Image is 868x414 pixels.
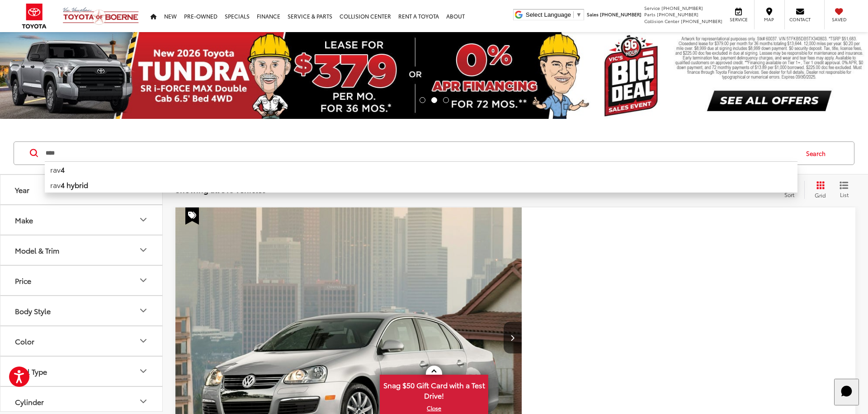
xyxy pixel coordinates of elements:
[728,16,749,23] span: Service
[138,214,149,225] div: Make
[15,397,44,406] div: Cylinder
[815,191,826,199] span: Grid
[45,142,797,164] input: Search by Make, Model, or Keyword
[789,16,811,23] span: Contact
[657,11,698,18] span: [PHONE_NUMBER]
[587,11,599,18] span: Sales
[61,164,65,174] b: 4
[138,275,149,286] div: Price
[833,181,855,199] button: List View
[15,337,34,345] div: Color
[15,246,59,254] div: Model & Trim
[759,16,779,23] span: Map
[797,142,839,165] button: Search
[526,11,582,18] a: Select Language​
[15,306,51,315] div: Body Style
[661,5,703,11] span: [PHONE_NUMBER]
[138,335,149,346] div: Color
[15,216,33,224] div: Make
[644,18,679,24] span: Collision Center
[829,16,849,23] span: Saved
[0,357,163,386] button: Fuel TypeFuel Type
[45,177,797,193] li: rav
[138,396,149,407] div: Cylinder
[45,161,797,177] li: rav
[0,266,163,295] button: PricePrice
[600,11,642,18] span: [PHONE_NUMBER]
[804,181,833,199] button: Grid View
[504,322,522,353] button: Next image
[15,367,47,376] div: Fuel Type
[576,11,582,18] span: ▼
[0,235,163,265] button: Model & TrimModel & Trim
[138,305,149,316] div: Body Style
[644,5,660,11] span: Service
[681,18,722,24] span: [PHONE_NUMBER]
[0,205,163,235] button: MakeMake
[61,179,88,190] b: 4 hybrid
[138,245,149,255] div: Model & Trim
[784,191,794,198] span: Sort
[15,276,31,285] div: Price
[840,191,849,198] span: List
[381,376,487,403] span: Snag $50 Gift Card with a Test Drive!
[62,7,139,25] img: Vic Vaughan Toyota of Boerne
[185,207,199,225] span: Special
[0,175,163,204] button: YearYear
[0,296,163,325] button: Body StyleBody Style
[526,11,571,18] span: Select Language
[138,366,149,376] div: Fuel Type
[0,326,163,356] button: ColorColor
[644,11,656,18] span: Parts
[15,185,29,194] div: Year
